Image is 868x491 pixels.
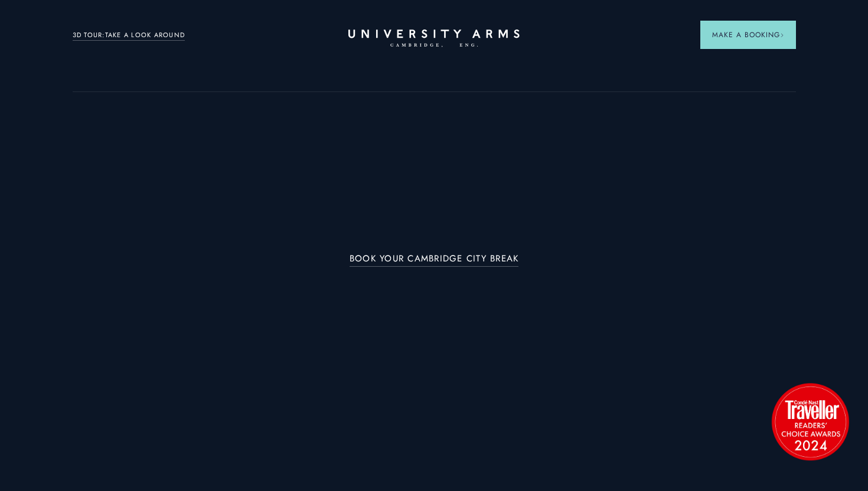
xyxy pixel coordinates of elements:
img: image-2524eff8f0c5d55edbf694693304c4387916dea5-1501x1501-png [766,377,854,466]
span: Make a Booking [712,30,784,40]
img: Arrow icon [780,33,784,37]
button: Make a BookingArrow icon [700,21,796,49]
a: Home [348,30,520,48]
a: 3D TOUR:TAKE A LOOK AROUND [73,30,185,41]
a: BOOK YOUR CAMBRIDGE CITY BREAK [350,254,519,267]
